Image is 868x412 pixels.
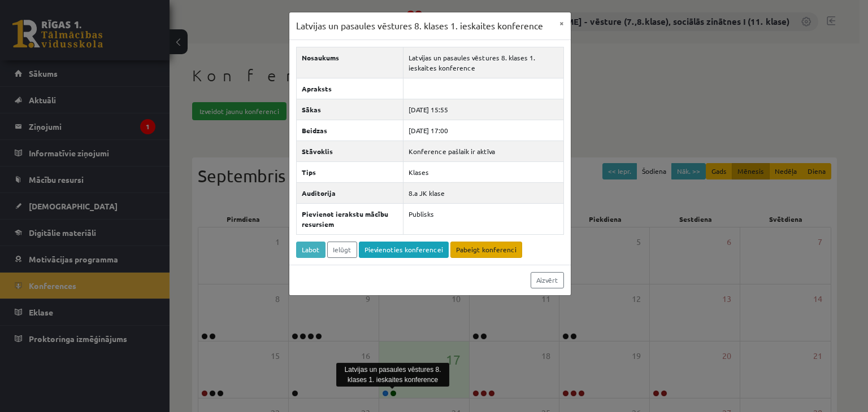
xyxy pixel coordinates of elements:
[531,272,564,288] a: Aizvērt
[296,47,403,78] th: Nosaukums
[336,363,449,387] div: Latvijas un pasaules vēstures 8. klases 1. ieskaites konference
[327,242,357,258] a: Ielūgt
[296,141,403,161] th: Stāvoklis
[296,19,543,33] h3: Latvijas un pasaules vēstures 8. klases 1. ieskaites konference
[450,242,522,258] a: Pabeigt konferenci
[296,242,325,258] a: Labot
[403,120,563,141] td: [DATE] 17:00
[296,182,403,203] th: Auditorija
[296,203,403,234] th: Pievienot ierakstu mācību resursiem
[403,47,563,78] td: Latvijas un pasaules vēstures 8. klases 1. ieskaites konference
[403,161,563,182] td: Klases
[296,78,403,99] th: Apraksts
[553,12,571,34] button: ×
[359,242,449,258] a: Pievienoties konferencei
[403,182,563,203] td: 8.a JK klase
[403,141,563,161] td: Konference pašlaik ir aktīva
[403,203,563,234] td: Publisks
[296,99,403,120] th: Sākas
[296,161,403,182] th: Tips
[296,120,403,141] th: Beidzas
[403,99,563,120] td: [DATE] 15:55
